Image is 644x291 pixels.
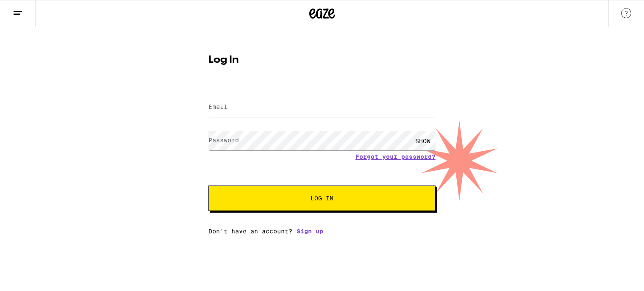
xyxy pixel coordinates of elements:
label: Email [208,103,228,110]
label: Password [208,137,239,144]
button: Log In [208,186,436,211]
h1: Log In [208,55,436,65]
a: Sign up [297,228,323,235]
div: SHOW [410,131,436,150]
input: Email [208,98,436,117]
span: Log In [311,195,333,201]
a: Forgot your password? [355,153,436,160]
div: Don't have an account? [208,228,436,235]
